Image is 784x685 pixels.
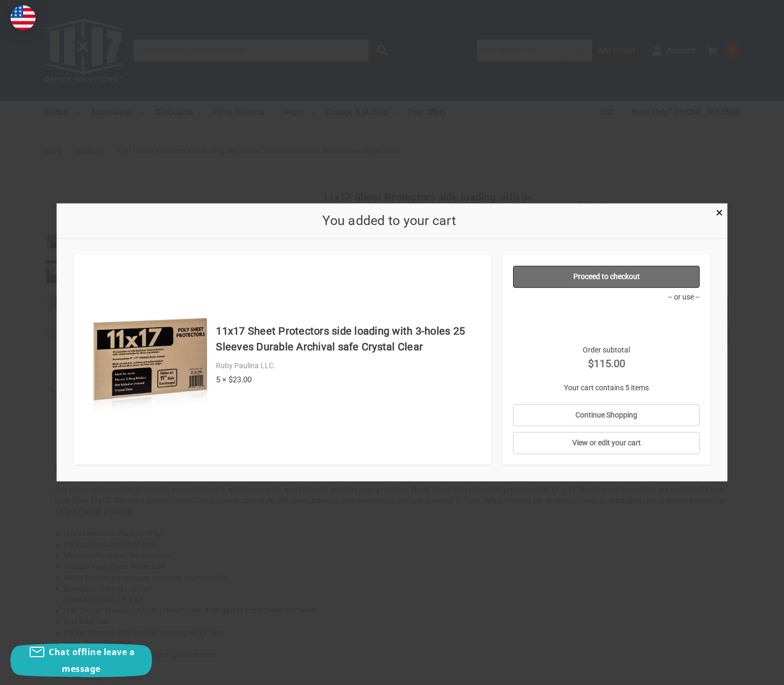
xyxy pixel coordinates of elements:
[49,646,135,675] span: Chat offline leave a message
[513,382,700,393] p: Your cart contains 5 items
[73,211,705,231] h2: You added to your cart
[513,345,700,371] div: Order subtotal
[10,644,152,677] button: Chat offline leave a message
[716,205,723,220] span: ×
[513,432,700,454] a: View or edit your cart
[513,292,700,303] p: -- or use --
[714,206,725,217] a: Close
[90,299,211,421] img: 11x17 Sheet Protectors side loading with 3-holes 25 Sleeves Durable Archival safe Crystal Clear
[10,5,36,30] img: duty and tax information for United States
[216,374,480,386] div: 5 × $23.00
[513,266,700,288] a: Proceed to checkout
[513,404,700,426] a: Continue Shopping
[216,360,480,371] div: Ruby Paulina LLC.
[216,323,480,355] h4: 11x17 Sheet Protectors side loading with 3-holes 25 Sleeves Durable Archival safe Crystal Clear
[513,356,700,371] strong: $115.00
